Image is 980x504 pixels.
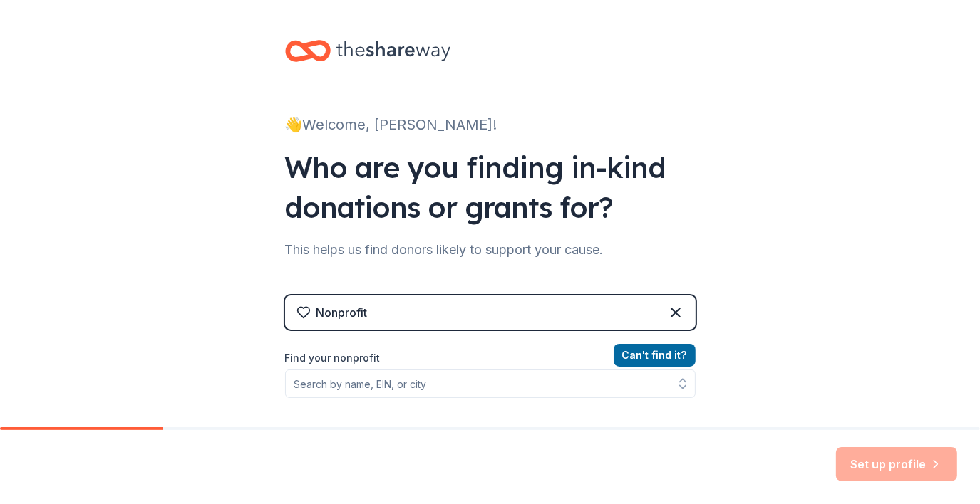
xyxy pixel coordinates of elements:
[285,147,696,227] div: Who are you finding in-kind donations or grants for?
[614,344,696,367] button: Can't find it?
[285,113,696,136] div: 👋 Welcome, [PERSON_NAME]!
[285,350,696,367] label: Find your nonprofit
[316,304,368,321] div: Nonprofit
[285,238,696,261] div: This helps us find donors likely to support your cause.
[285,369,696,398] input: Search by name, EIN, or city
